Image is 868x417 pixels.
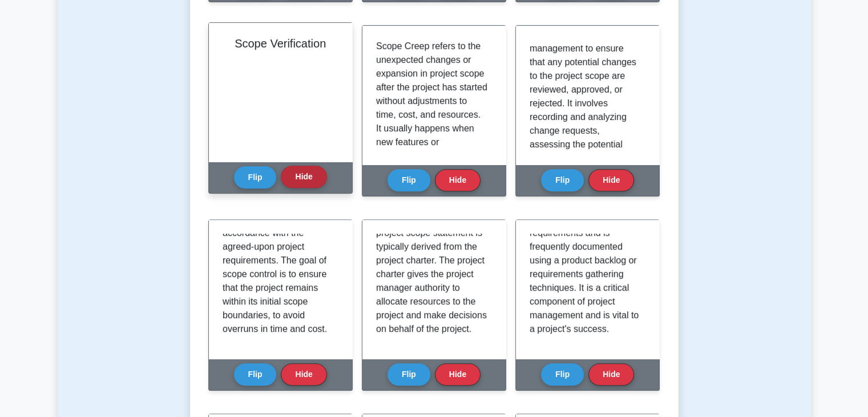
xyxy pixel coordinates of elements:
p: Scope Creep refers to the unexpected changes or expansion in project scope after the project has ... [376,39,487,355]
button: Flip [234,363,277,386]
button: Hide [435,169,481,191]
button: Flip [387,169,430,191]
button: Flip [387,363,430,386]
h2: Scope Verification [223,37,338,50]
button: Flip [541,169,584,191]
button: Hide [281,166,326,188]
button: Flip [541,363,584,386]
button: Hide [435,363,481,386]
button: Hide [281,363,326,386]
button: Hide [588,363,634,386]
button: Flip [234,166,277,189]
button: Hide [588,169,634,191]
